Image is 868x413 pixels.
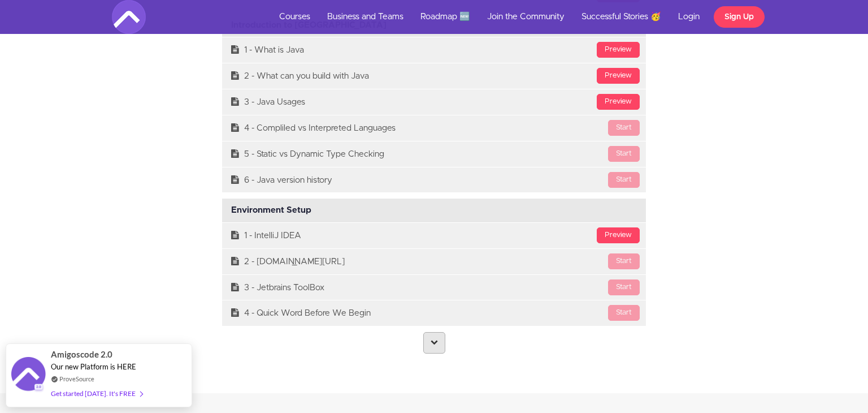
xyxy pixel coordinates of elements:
div: Start [608,172,640,188]
img: provesource social proof notification image [11,357,45,394]
div: Start [608,305,640,321]
div: Start [608,279,640,295]
div: Preview [597,227,640,243]
a: Start4 - Compliled vs Interpreted Languages [222,115,646,141]
div: Preview [597,68,640,84]
div: Start [608,146,640,162]
span: Amigoscode 2.0 [51,348,112,361]
a: ProveSource [59,374,94,384]
a: Preview1 - What is Java [222,37,646,63]
a: Start6 - Java version history [222,167,646,193]
a: Preview3 - Java Usages [222,89,646,115]
a: Start2 - [DOMAIN_NAME][URL] [222,249,646,274]
a: Start4 - Quick Word Before We Begin [222,300,646,326]
span: Our new Platform is HERE [51,362,136,371]
div: Get started [DATE]. It's FREE [51,387,142,400]
a: Preview1 - IntelliJ IDEA [222,223,646,248]
div: Environment Setup [222,199,646,222]
a: Start5 - Static vs Dynamic Type Checking [222,141,646,167]
div: Preview [597,42,640,58]
div: Start [608,253,640,269]
div: Preview [597,94,640,110]
a: Preview2 - What can you build with Java [222,63,646,89]
div: Start [608,120,640,136]
a: Sign Up [714,6,765,28]
a: Start3 - Jetbrains ToolBox [222,275,646,300]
